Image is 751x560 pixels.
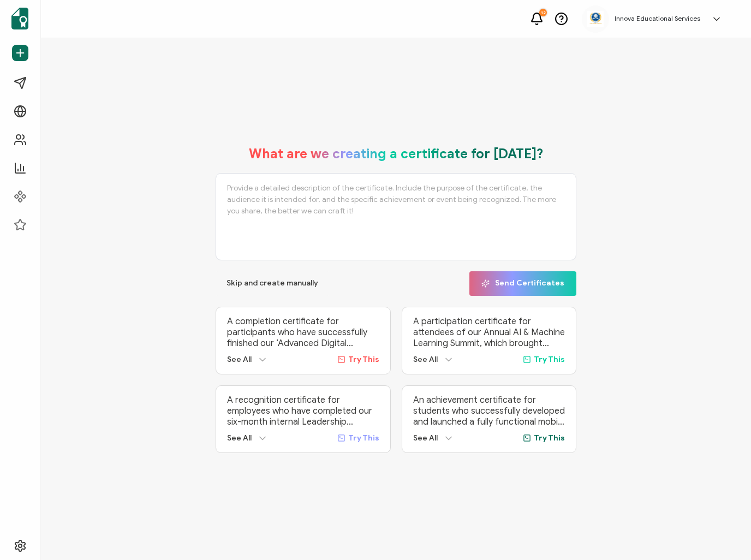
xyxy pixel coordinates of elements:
span: See All [413,433,438,443]
span: See All [413,355,438,364]
h5: Innova Educational Services [615,15,700,22]
img: 88b8cf33-a882-4e30-8c11-284b2a1a7532.jpg [587,11,604,27]
span: Try This [348,433,379,443]
span: Try This [534,355,565,364]
span: Try This [534,433,565,443]
img: sertifier-logomark-colored.svg [11,8,28,29]
span: Try This [348,355,379,364]
p: A recognition certificate for employees who have completed our six-month internal Leadership Deve... [227,395,379,427]
span: See All [227,355,252,364]
h1: What are we creating a certificate for [DATE]? [249,146,544,162]
p: A completion certificate for participants who have successfully finished our ‘Advanced Digital Ma... [227,316,379,349]
span: See All [227,433,252,443]
button: Skip and create manually [216,271,329,296]
div: 12 [539,9,547,16]
p: A participation certificate for attendees of our Annual AI & Machine Learning Summit, which broug... [413,316,565,349]
span: Send Certificates [481,279,564,288]
span: Skip and create manually [227,279,318,287]
p: An achievement certificate for students who successfully developed and launched a fully functiona... [413,395,565,427]
button: Send Certificates [469,271,576,296]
